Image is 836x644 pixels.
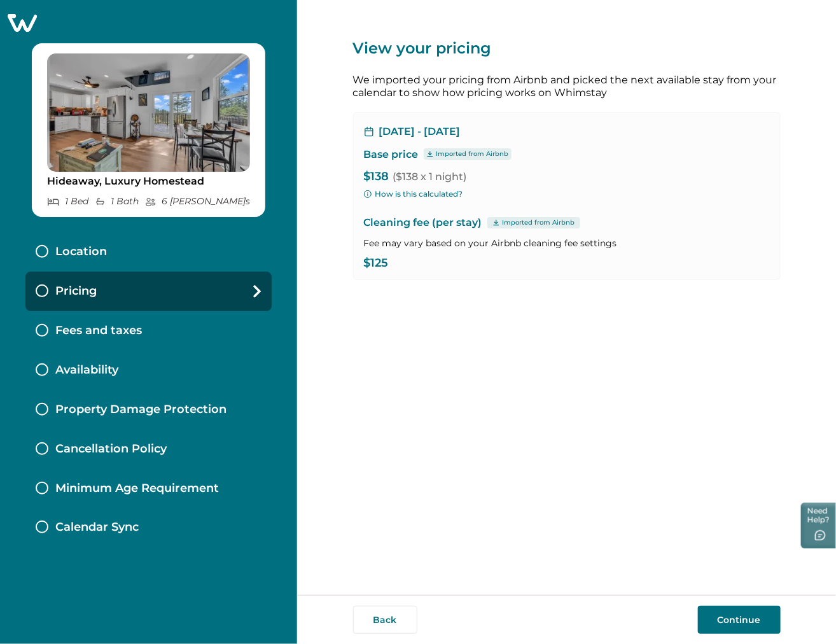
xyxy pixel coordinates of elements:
button: Back [353,606,417,634]
p: Pricing [55,284,97,298]
p: Cancellation Policy [55,442,167,456]
p: Location [55,245,107,259]
button: How is this calculated? [364,188,463,200]
p: Fee may vary based on your Airbnb cleaning fee settings [364,237,770,249]
p: Fees and taxes [55,324,142,338]
img: propertyImage_Hideaway, Luxury Homestead [47,53,250,172]
p: $138 [364,171,770,183]
p: 6 [PERSON_NAME] s [145,196,250,207]
p: We imported your pricing from Airbnb and picked the next available stay from your calendar to sho... [353,74,781,99]
p: Cleaning fee (per stay) [364,215,770,230]
p: Availability [55,363,118,377]
p: 1 Bed [47,196,88,207]
span: ($138 x 1 night) [393,171,467,183]
p: $125 [364,257,770,270]
p: Property Damage Protection [55,403,226,417]
p: Imported from Airbnb [436,149,509,159]
p: Minimum Age Requirement [55,482,219,496]
p: View your pricing [353,38,781,59]
p: [DATE] - [DATE] [379,125,461,138]
p: Hideaway, Luxury Homestead [47,175,250,188]
p: Calendar Sync [55,521,139,535]
button: Continue [698,606,781,634]
p: 1 Bath [95,196,139,207]
p: Base price [364,148,419,161]
p: Imported from Airbnb [503,218,575,228]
